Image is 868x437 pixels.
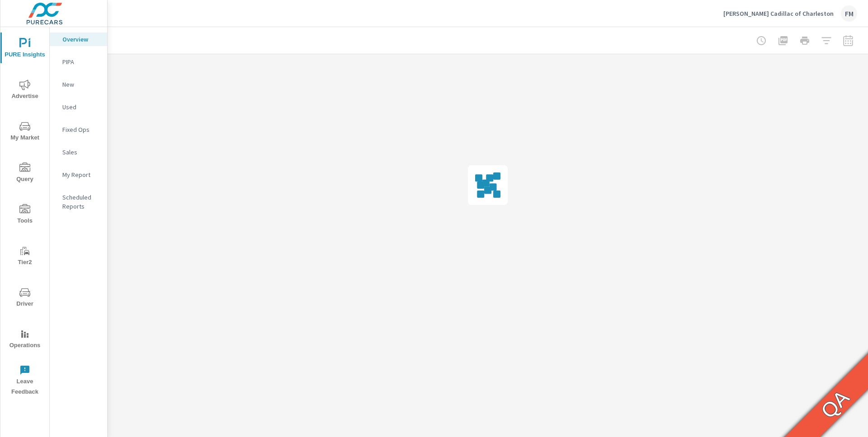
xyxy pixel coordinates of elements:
div: Sales [50,145,107,159]
span: PURE Insights [3,38,47,60]
p: Sales [62,148,100,157]
span: Tier2 [3,246,47,268]
span: My Market [3,121,47,143]
p: Scheduled Reports [62,193,100,211]
p: Used [62,102,100,112]
p: Overview [62,35,100,44]
div: FM [841,5,857,22]
div: nav menu [0,27,49,401]
span: Driver [3,287,47,309]
span: Tools [3,204,47,226]
span: Query [3,163,47,185]
div: Fixed Ops [50,123,107,136]
div: My Report [50,168,107,181]
div: New [50,78,107,91]
p: [PERSON_NAME] Cadillac of Charleston [723,9,834,18]
div: Scheduled Reports [50,191,107,213]
p: New [62,80,100,89]
div: Overview [50,33,107,46]
span: Advertise [3,79,47,102]
p: PIPA [62,57,100,66]
span: Leave Feedback [3,365,47,397]
span: Operations [3,329,47,351]
div: PIPA [50,55,107,69]
div: Used [50,100,107,114]
p: Fixed Ops [62,125,100,134]
p: My Report [62,170,100,179]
